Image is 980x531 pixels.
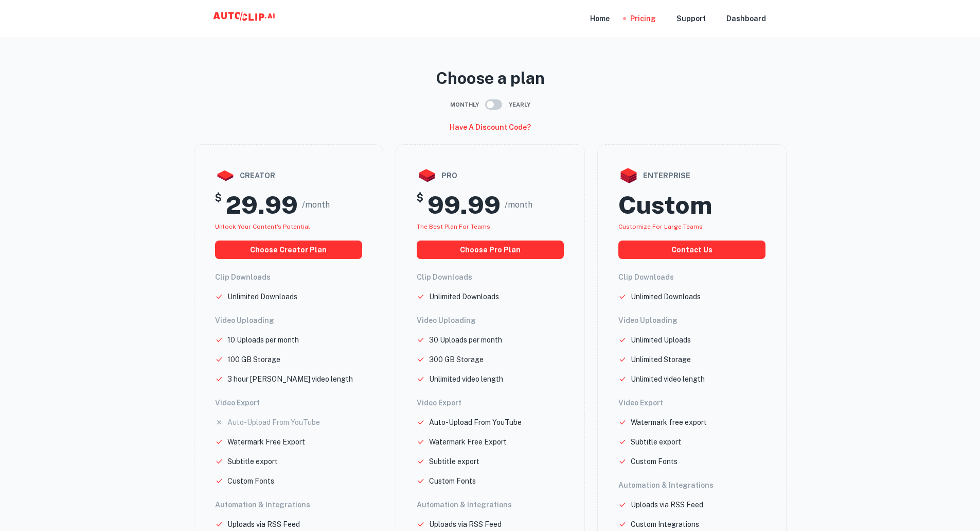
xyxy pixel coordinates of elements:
[446,118,535,136] button: Have a discount code?
[429,291,499,302] p: Unlimited Downloads
[227,456,278,467] p: Subtitle export
[227,291,297,302] p: Unlimited Downloads
[215,223,310,230] span: Unlock your Content's potential
[417,499,564,510] h6: Automation & Integrations
[429,475,476,487] p: Custom Fonts
[417,241,564,259] button: choose pro plan
[227,354,280,365] p: 100 GB Storage
[215,315,362,326] h6: Video Uploading
[429,354,484,365] p: 300 GB Storage
[227,334,299,346] p: 10 Uploads per month
[215,271,362,283] h6: Clip Downloads
[631,334,691,346] p: Unlimited Uploads
[631,456,678,467] p: Custom Fonts
[450,122,531,133] h6: Have a discount code?
[427,190,501,220] h2: 99.99
[631,291,701,302] p: Unlimited Downloads
[215,499,362,510] h6: Automation & Integrations
[417,397,564,408] h6: Video Export
[618,165,765,186] div: enterprise
[631,354,691,365] p: Unlimited Storage
[215,165,362,186] div: creator
[618,397,765,408] h6: Video Export
[631,436,681,448] p: Subtitle export
[618,479,765,491] h6: Automation & Integrations
[631,373,705,385] p: Unlimited video length
[618,315,765,326] h6: Video Uploading
[215,241,362,259] button: choose creator plan
[227,417,320,428] p: Auto-Upload From YouTube
[450,100,479,109] span: Monthly
[417,190,423,220] h5: $
[618,271,765,283] h6: Clip Downloads
[618,223,703,230] span: Customize for large teams
[631,499,703,510] p: Uploads via RSS Feed
[227,436,305,448] p: Watermark Free Export
[227,373,353,385] p: 3 hour [PERSON_NAME] video length
[429,373,503,385] p: Unlimited video length
[417,271,564,283] h6: Clip Downloads
[417,223,490,230] span: The best plan for teams
[302,199,330,211] span: /month
[227,519,300,530] p: Uploads via RSS Feed
[429,417,522,428] p: Auto-Upload From YouTube
[226,190,298,220] h2: 29.99
[618,241,765,259] button: Contact us
[429,436,507,448] p: Watermark Free Export
[429,519,502,530] p: Uploads via RSS Feed
[505,199,532,211] span: /month
[618,190,712,220] h2: Custom
[227,475,274,487] p: Custom Fonts
[509,100,530,109] span: Yearly
[631,417,707,428] p: Watermark free export
[429,456,479,467] p: Subtitle export
[631,519,699,530] p: Custom Integrations
[417,315,564,326] h6: Video Uploading
[194,66,787,91] p: Choose a plan
[417,165,564,186] div: pro
[429,334,502,346] p: 30 Uploads per month
[215,190,222,220] h5: $
[215,397,362,408] h6: Video Export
